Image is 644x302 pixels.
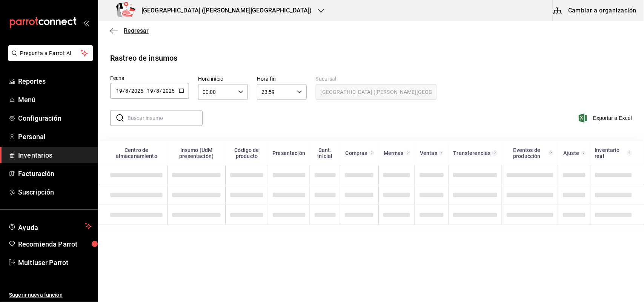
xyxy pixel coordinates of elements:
[110,75,125,81] span: Fecha
[18,95,92,105] span: Menú
[18,132,92,142] span: Personal
[83,20,89,26] button: open_drawer_menu
[257,77,307,82] label: Hora fin
[18,150,92,160] span: Inventarios
[230,147,264,159] div: Código de producto
[128,110,203,126] input: Buscar insumo
[144,88,146,94] span: -
[18,187,92,197] span: Suscripción
[627,150,632,156] svg: Inventario real = + compras - ventas - mermas - eventos de producción +/- transferencias +/- ajus...
[154,88,156,94] span: /
[18,222,82,231] span: Ayuda
[129,88,131,94] span: /
[110,147,163,159] div: Centro de almacenamiento
[18,258,92,268] span: Multiuser Parrot
[8,45,93,61] button: Pregunta a Parrot AI
[563,150,580,156] div: Ajuste
[316,77,437,82] label: Sucursal
[595,147,626,159] div: Inventario real
[492,150,498,156] svg: Total de presentación del insumo transferido ya sea fuera o dentro de la sucursal en el rango de ...
[160,88,162,94] span: /
[131,88,144,94] input: Year
[116,88,123,94] input: Day
[507,147,547,159] div: Eventos de producción
[110,27,149,34] button: Regresar
[18,169,92,179] span: Facturación
[406,150,410,156] svg: Total de presentación del insumo mermado en el rango de fechas seleccionado.
[18,239,92,249] span: Recomienda Parrot
[123,88,125,94] span: /
[110,52,177,64] div: Rastreo de insumos
[419,150,438,156] div: Ventas
[581,150,586,156] svg: Cantidad registrada mediante Ajuste manual y conteos en el rango de fechas seleccionado.
[147,88,154,94] input: Day
[453,150,491,156] div: Transferencias
[9,291,92,299] span: Sugerir nueva función
[124,27,149,34] span: Regresar
[18,76,92,86] span: Reportes
[383,150,404,156] div: Mermas
[162,88,175,94] input: Year
[369,150,374,156] svg: Total de presentación del insumo comprado en el rango de fechas seleccionado.
[172,147,221,159] div: Insumo (UdM presentación)
[5,55,93,63] a: Pregunta a Parrot AI
[580,113,632,123] button: Exportar a Excel
[549,150,554,156] svg: Total de presentación del insumo utilizado en eventos de producción en el rango de fechas selecci...
[439,150,444,156] svg: Total de presentación del insumo vendido en el rango de fechas seleccionado.
[125,88,129,94] input: Month
[272,150,305,156] div: Presentación
[135,6,312,15] h3: [GEOGRAPHIC_DATA] ([PERSON_NAME][GEOGRAPHIC_DATA])
[198,77,248,82] label: Hora inicio
[156,88,160,94] input: Month
[20,49,81,57] span: Pregunta a Parrot AI
[345,150,368,156] div: Compras
[314,147,336,159] div: Cant. inicial
[18,113,92,123] span: Configuración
